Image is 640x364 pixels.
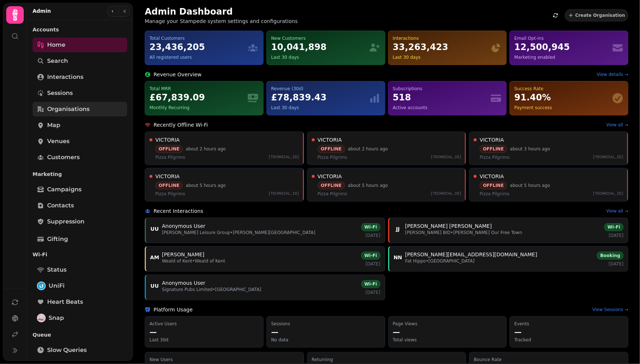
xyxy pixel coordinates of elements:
span: Anonymous User [162,222,205,230]
div: Total MRR [149,86,247,92]
div: Active accounts [393,105,491,111]
div: Wi-Fi [361,252,380,260]
a: SnapSnap [33,311,127,325]
img: UniFi [38,282,45,290]
div: Wi-Fi [361,223,380,231]
a: VICTORIA [318,173,462,180]
p: • [PERSON_NAME] Our Free Town [405,230,522,235]
a: about 2 hours ago [186,146,226,152]
p: Last 30d [149,337,259,343]
div: Subscriptions [393,86,491,92]
p: • [PERSON_NAME][GEOGRAPHIC_DATA] [162,230,315,235]
span: Pizza Pilgrims [155,191,185,197]
h2: Revenue Overview [154,71,201,78]
span: Campaigns [47,185,82,194]
p: — [271,327,380,337]
div: OFFLINE [480,181,507,189]
a: about 5 hours ago [510,183,550,188]
p: Active Users [149,321,259,327]
div: All registered users [149,54,247,60]
div: Total Customers [149,35,247,41]
a: UniFiUniFi [33,279,127,293]
p: Bounce Rate [474,357,624,363]
a: Heart beats [33,295,127,309]
p: [DATE] [597,261,624,267]
div: Last 30 days [271,105,369,111]
div: Email Opt-ins [514,35,612,41]
p: Accounts [33,23,127,36]
a: VICTORIA [480,173,624,180]
div: New Customers [271,35,369,41]
p: Marketing [33,168,127,181]
a: Organisations [33,102,127,116]
span: Signature Pubs Limited [162,287,213,292]
div: 33,263,423 [393,41,491,53]
span: JJ [396,225,399,233]
a: View details → [597,72,628,77]
span: Pizza Pilgrims [480,154,510,160]
div: 12,500,945 [514,41,612,53]
a: Interactions [33,70,127,84]
span: Heart beats [47,298,83,306]
p: Page Views [393,321,502,327]
p: Sessions [271,321,380,327]
span: Pizza Pilgrims [318,154,348,160]
span: [PERSON_NAME] BID [405,230,451,235]
p: Events [514,321,624,327]
span: Slow Queries [47,346,87,355]
a: about 3 hours ago [510,146,550,152]
span: Pizza Pilgrims [480,191,510,197]
span: Anonymous User [162,279,205,287]
a: Sessions [33,86,127,100]
span: NN [394,254,402,261]
p: — [514,327,624,337]
span: UU [151,225,159,233]
div: £ 67,839.09 [149,92,247,103]
a: Campaigns [33,182,127,197]
a: Map [33,118,127,133]
span: Home [47,41,65,49]
div: Revenue (30d) [271,86,369,92]
span: Contacts [47,201,74,210]
p: — [149,327,259,337]
span: UU [151,282,159,290]
span: Venues [47,137,69,146]
span: [TECHNICAL_ID] [431,191,461,197]
div: Last 30 days [271,54,369,60]
p: [DATE] [361,233,380,238]
a: Slow Queries [33,343,127,357]
a: Contacts [33,198,127,213]
a: VICTORIA [155,136,299,143]
a: about 5 hours ago [348,183,388,188]
h2: Admin Dashboard [145,6,285,18]
span: [PERSON_NAME] [162,251,204,258]
span: [PERSON_NAME][EMAIL_ADDRESS][DOMAIN_NAME] [405,251,537,258]
p: New Users [149,357,299,363]
div: 10,041,898 [271,41,369,53]
div: £ 78,839.43 [271,92,369,103]
p: Wi-Fi [33,248,127,261]
h2: Recently Offline Wi-Fi [154,121,208,129]
div: Wi-Fi [361,280,380,288]
p: — [393,327,502,337]
a: View Sessions → [592,307,628,313]
a: VICTORIA [155,173,299,180]
p: [DATE] [361,261,380,267]
span: Pizza Pilgrims [318,191,348,197]
div: 23,436,205 [149,41,247,53]
p: [DATE] [604,233,624,238]
button: Create Organisation [565,9,628,22]
a: about 5 hours ago [186,183,226,188]
span: [TECHNICAL_ID] [269,154,299,160]
div: Payment success [514,105,612,111]
div: 518 [393,92,491,103]
p: • Weald of Kent [162,258,225,264]
a: Suppression [33,214,127,229]
a: Status [33,263,127,277]
span: Weald of Kent [162,258,192,264]
a: VICTORIA [480,136,624,143]
p: Queue [33,328,127,341]
span: AM [150,254,159,261]
div: Last 30 days [393,54,491,60]
span: Status [47,265,67,274]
